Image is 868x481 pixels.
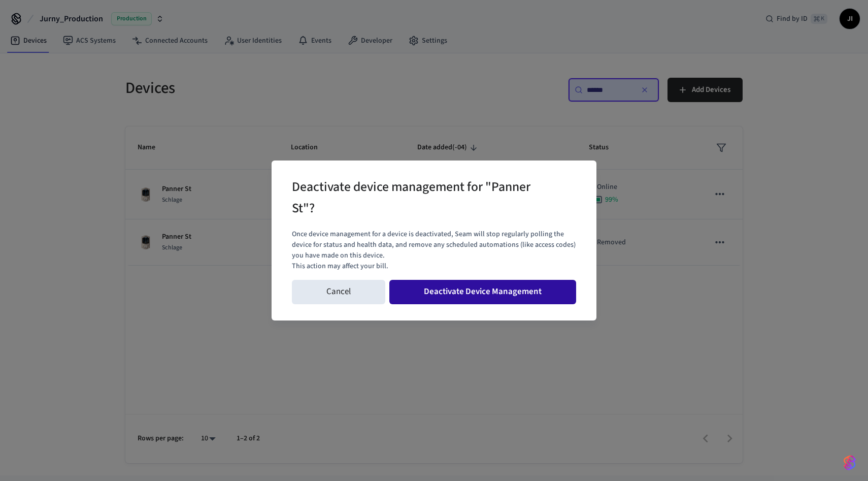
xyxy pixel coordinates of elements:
[844,455,856,471] img: SeamLogoGradient.69752ec5.svg
[292,280,385,304] button: Cancel
[292,173,548,225] h2: Deactivate device management for "Panner St"?
[389,280,576,304] button: Deactivate Device Management
[292,229,576,261] p: Once device management for a device is deactivated, Seam will stop regularly polling the device f...
[292,261,576,272] p: This action may affect your bill.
